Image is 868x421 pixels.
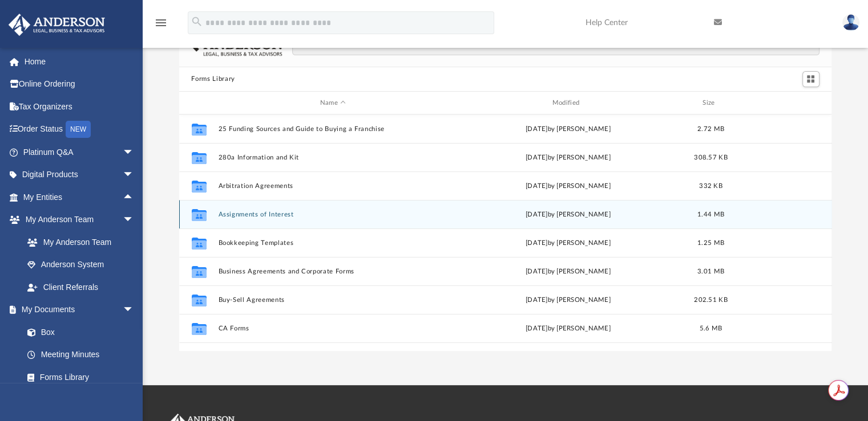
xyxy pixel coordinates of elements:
[218,154,448,161] button: 280a Information and Kit
[218,325,448,332] button: CA Forms
[154,22,168,30] a: menu
[179,115,832,350] div: grid
[191,74,235,84] button: Forms Library
[123,164,146,187] span: arrow_drop_down
[5,14,108,36] img: Anderson Advisors Platinum Portal
[697,126,724,132] span: 2.72 MB
[8,73,151,96] a: Online Ordering
[453,153,683,163] div: [DATE] by [PERSON_NAME]
[453,210,683,220] div: [DATE] by [PERSON_NAME]
[8,141,151,164] a: Platinum Q&Aarrow_drop_down
[453,324,683,334] div: [DATE] by [PERSON_NAME]
[842,14,859,31] img: User Pic
[453,295,683,305] div: [DATE] by [PERSON_NAME]
[218,125,448,133] button: 25 Funding Sources and Guide to Buying a Franchise
[8,209,146,231] a: My Anderson Teamarrow_drop_down
[218,211,448,218] button: Assignments of Interest
[218,239,448,247] button: Bookkeeping Templates
[8,164,151,186] a: Digital Productsarrow_drop_down
[453,98,683,108] div: Modified
[123,209,146,232] span: arrow_drop_down
[16,366,140,389] a: Forms Library
[16,321,140,344] a: Box
[123,186,146,209] span: arrow_drop_up
[8,118,151,141] a: Order StatusNEW
[8,299,146,321] a: My Documentsarrow_drop_down
[453,124,683,134] div: [DATE] by [PERSON_NAME]
[123,299,146,322] span: arrow_drop_down
[154,16,168,30] i: menu
[217,98,447,108] div: Name
[699,325,722,332] span: 5.6 MB
[694,154,727,161] span: 308.57 KB
[218,296,448,304] button: Buy-Sell Agreements
[16,276,146,299] a: Client Referrals
[8,186,151,209] a: My Entitiesarrow_drop_up
[699,183,722,189] span: 332 KB
[8,95,151,118] a: Tax Organizers
[453,181,683,191] div: [DATE] by [PERSON_NAME]
[16,254,146,276] a: Anderson System
[66,121,91,138] div: NEW
[697,211,724,218] span: 1.44 MB
[8,50,151,73] a: Home
[453,267,683,277] div: [DATE] by [PERSON_NAME]
[802,71,819,87] button: Switch to Grid View
[16,344,146,366] a: Meeting Minutes
[218,268,448,275] button: Business Agreements and Corporate Forms
[688,98,733,108] div: Size
[191,15,203,28] i: search
[218,182,448,190] button: Arbitration Agreements
[697,240,724,246] span: 1.25 MB
[738,98,818,108] div: id
[16,231,140,254] a: My Anderson Team
[123,141,146,164] span: arrow_drop_down
[694,297,727,303] span: 202.51 KB
[184,98,212,108] div: id
[697,268,724,275] span: 3.01 MB
[453,238,683,248] div: [DATE] by [PERSON_NAME]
